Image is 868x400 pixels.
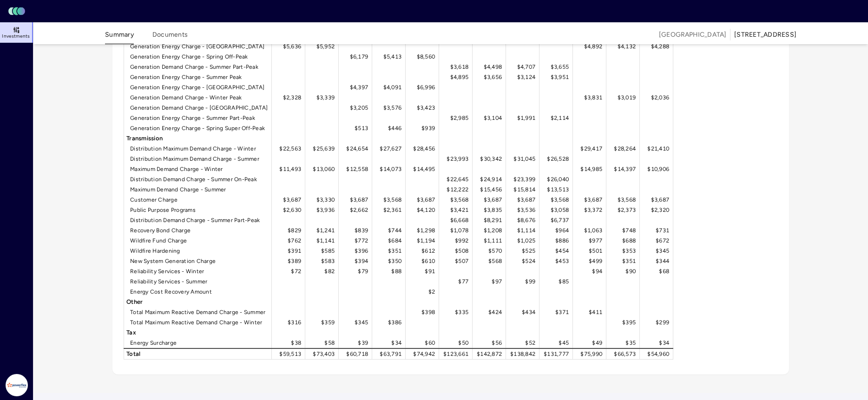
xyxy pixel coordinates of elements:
[272,144,305,154] td: $22,563
[506,307,539,317] td: $434
[372,195,406,205] td: $3,568
[372,236,406,246] td: $684
[439,72,473,82] td: $4,895
[339,82,372,92] td: $4,397
[305,246,339,256] td: $585
[372,225,406,236] td: $744
[539,246,573,256] td: $454
[372,205,406,215] td: $2,361
[406,266,439,276] td: $91
[272,338,305,348] td: $38
[506,246,539,256] td: $525
[573,144,606,154] td: $29,417
[506,154,539,164] td: $31,045
[506,256,539,266] td: $524
[272,236,305,246] td: $762
[573,41,606,52] td: $4,892
[473,246,506,256] td: $570
[125,186,226,193] span: Maximum Demand Charge - Summer
[305,205,339,215] td: $3,936
[372,164,406,174] td: $14,073
[573,256,606,266] td: $499
[272,317,305,328] td: $316
[339,103,372,113] td: $3,205
[506,62,539,72] td: $4,707
[305,164,339,174] td: $13,060
[2,33,30,39] span: Investments
[539,215,573,225] td: $6,737
[125,53,248,60] span: Generation Energy Charge - Spring Off-Peak
[473,72,506,82] td: $3,656
[606,266,640,276] td: $90
[406,195,439,205] td: $3,687
[125,258,216,264] span: New System Generation Charge
[125,135,163,142] span: Transmission
[406,82,439,92] td: $6,996
[539,256,573,266] td: $453
[606,348,640,360] td: $66,573
[606,41,640,52] td: $4,132
[125,125,265,131] span: Generation Energy Charge - Spring Super Off-Peak
[339,52,372,62] td: $6,179
[573,164,606,174] td: $14,985
[305,41,339,52] td: $5,952
[105,30,134,44] a: Summary
[372,144,406,154] td: $27,627
[539,276,573,287] td: $85
[573,92,606,103] td: $3,831
[339,144,372,154] td: $24,654
[539,348,573,360] td: $131,777
[406,164,439,174] td: $14,495
[125,227,191,234] span: Recovery Bond Charge
[272,92,305,103] td: $2,328
[6,374,28,396] img: Powerflex
[152,30,188,44] button: Documents
[339,348,372,360] td: $60,718
[272,256,305,266] td: $389
[506,174,539,184] td: $23,399
[606,236,640,246] td: $688
[606,338,640,348] td: $35
[125,278,207,285] span: Reliability Services - Summer
[105,24,188,44] div: tabs
[439,154,473,164] td: $23,993
[573,195,606,205] td: $3,687
[272,266,305,276] td: $72
[539,205,573,215] td: $3,058
[539,154,573,164] td: $26,528
[305,92,339,103] td: $3,339
[473,236,506,246] td: $1,111
[640,246,673,256] td: $345
[406,52,439,62] td: $8,560
[339,164,372,174] td: $12,558
[640,225,673,236] td: $731
[506,215,539,225] td: $8,676
[606,246,640,256] td: $353
[606,144,640,154] td: $28,264
[406,123,439,133] td: $939
[539,236,573,246] td: $886
[473,225,506,236] td: $1,208
[372,348,406,360] td: $63,791
[734,30,796,40] div: [STREET_ADDRESS]
[339,236,372,246] td: $772
[506,236,539,246] td: $1,025
[372,338,406,348] td: $34
[125,74,242,80] span: Generation Energy Charge - Summer Peak
[406,205,439,215] td: $4,120
[125,156,259,162] span: Distribution Maximum Demand Charge - Summer
[473,113,506,123] td: $3,104
[573,225,606,236] td: $1,063
[305,338,339,348] td: $58
[125,248,180,254] span: Wildfire Hardening
[640,41,673,52] td: $4,288
[125,329,136,336] span: Tax
[473,215,506,225] td: $8,291
[606,164,640,174] td: $14,397
[339,205,372,215] td: $2,662
[125,207,196,213] span: Public Purpose Programs
[640,338,673,348] td: $34
[473,205,506,215] td: $3,835
[439,276,473,287] td: $77
[372,123,406,133] td: $446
